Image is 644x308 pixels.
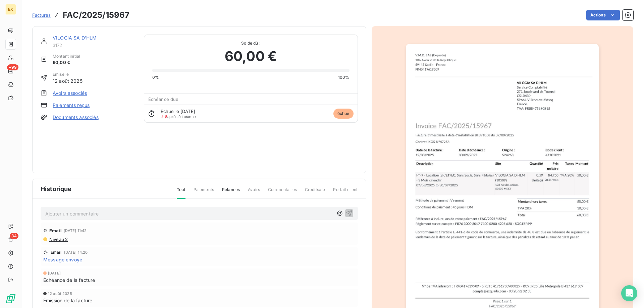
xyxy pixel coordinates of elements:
[268,187,297,198] span: Commentaires
[64,250,88,254] span: [DATE] 14:20
[148,97,179,102] span: Échéance due
[5,4,16,15] div: EX
[49,237,68,242] span: Niveau 2
[53,35,97,41] a: VILOGIA SA D'HLM
[53,53,80,59] span: Montant initial
[152,74,159,80] span: 0%
[43,256,82,263] span: Message envoyé
[10,233,18,239] span: 34
[32,12,51,18] a: Factures
[333,187,358,198] span: Portail client
[7,64,18,70] span: +99
[63,9,129,21] h3: FAC/2025/15967
[225,46,277,66] span: 60,00 €
[43,276,95,284] span: Échéance de la facture
[51,250,61,254] span: Email
[32,12,51,18] span: Factures
[161,114,167,119] span: J+8
[194,187,214,198] span: Paiements
[621,285,637,301] div: Open Intercom Messenger
[5,293,16,304] img: Logo LeanPay
[53,102,90,109] a: Paiements reçus
[333,109,354,119] span: échue
[248,187,260,198] span: Avoirs
[64,229,87,233] span: [DATE] 11:42
[53,77,83,84] span: 12 août 2025
[161,109,195,114] span: Échue le [DATE]
[53,59,80,66] span: 60,00 €
[48,292,72,296] span: 12 août 2025
[53,114,99,121] a: Documents associés
[49,228,62,233] span: Email
[48,271,61,275] span: [DATE]
[43,297,92,304] span: Émission de la facture
[41,184,72,193] span: Historique
[177,187,185,199] span: Tout
[53,43,136,48] span: 3172
[53,90,87,97] a: Avoirs associés
[152,40,350,46] span: Solde dû :
[586,10,620,20] button: Actions
[338,74,350,80] span: 100%
[53,71,83,77] span: Émise le
[305,187,325,198] span: Creditsafe
[161,115,196,119] span: après échéance
[222,187,240,198] span: Relances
